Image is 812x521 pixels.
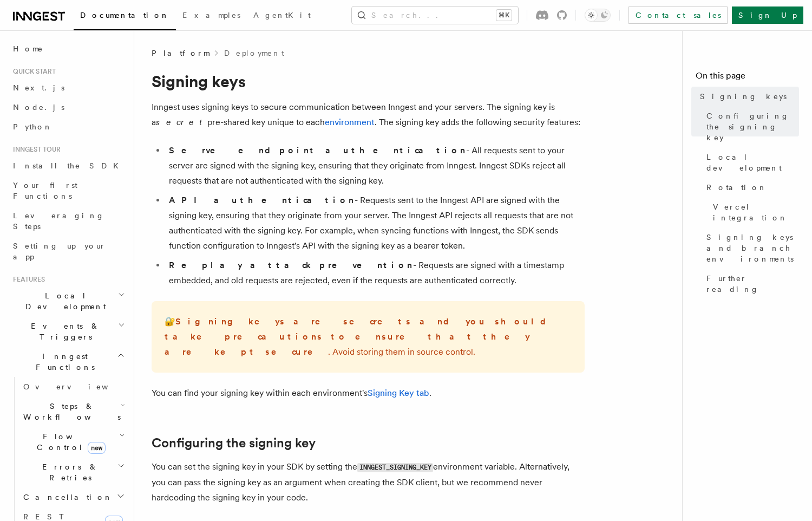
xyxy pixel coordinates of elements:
[702,269,799,299] a: Further reading
[156,117,207,127] em: secret
[709,197,799,227] a: Vercel integration
[166,193,585,253] li: - Requests sent to the Inngest API are signed with the signing key, ensuring that they originate ...
[13,181,77,200] span: Your first Functions
[23,382,135,391] span: Overview
[702,106,799,147] a: Configuring the signing key
[700,91,787,102] span: Signing keys
[9,286,127,316] button: Local Development
[247,3,317,29] a: AgentKit
[13,211,104,231] span: Leveraging Steps
[9,145,61,154] span: Inngest tour
[166,258,585,288] li: - Requests are signed with a timestamp embedded, and old requests are rejected, even if the reque...
[224,48,284,58] a: Deployment
[9,117,127,136] a: Python
[176,3,247,29] a: Examples
[325,117,375,127] a: environment
[74,3,176,30] a: Documentation
[368,388,429,398] a: Signing Key tab
[9,236,127,266] a: Setting up your app
[706,110,799,143] span: Configuring the signing key
[152,435,316,451] a: Configuring the signing key
[9,206,127,236] a: Leveraging Steps
[696,69,799,87] h4: On this page
[713,201,799,223] span: Vercel integration
[706,182,767,193] span: Rotation
[9,275,45,284] span: Features
[19,396,127,427] button: Steps & Workflows
[169,195,355,205] strong: API authentication
[152,48,209,58] span: Platform
[19,487,127,507] button: Cancellation
[13,83,64,92] span: Next.js
[13,242,106,261] span: Setting up your app
[352,6,518,24] button: Search...⌘K
[152,386,585,401] p: You can find your signing key within each environment's .
[152,71,585,91] h1: Signing keys
[9,97,127,117] a: Node.js
[9,78,127,97] a: Next.js
[496,10,512,21] kbd: ⌘K
[152,100,585,130] p: Inngest uses signing keys to secure communication between Inngest and your servers. The signing k...
[9,175,127,206] a: Your first Functions
[169,260,413,270] strong: Replay attack prevention
[19,457,127,487] button: Errors & Retries
[165,316,555,357] strong: Signing keys are secrets and you should take precautions to ensure that they are kept secure
[9,67,56,76] span: Quick start
[9,347,127,377] button: Inngest Functions
[88,442,106,454] span: new
[253,11,311,19] span: AgentKit
[706,152,799,173] span: Local development
[9,39,127,58] a: Home
[19,377,127,396] a: Overview
[732,6,803,24] a: Sign Up
[182,11,240,19] span: Examples
[13,43,43,54] span: Home
[19,431,119,453] span: Flow Control
[19,427,127,457] button: Flow Controlnew
[702,178,799,197] a: Rotation
[19,461,117,483] span: Errors & Retries
[585,9,611,22] button: Toggle dark mode
[165,314,572,360] p: 🔐 . Avoid storing them in source control.
[9,290,118,312] span: Local Development
[9,321,118,342] span: Events & Triggers
[19,492,113,503] span: Cancellation
[152,459,585,505] p: You can set the signing key in your SDK by setting the environment variable. Alternatively, you c...
[13,103,64,112] span: Node.js
[628,6,728,24] a: Contact sales
[13,161,125,170] span: Install the SDK
[19,401,121,422] span: Steps & Workflows
[702,147,799,178] a: Local development
[80,11,169,19] span: Documentation
[9,156,127,175] a: Install the SDK
[166,143,585,188] li: - All requests sent to your server are signed with the signing key, ensuring that they originate ...
[706,232,799,264] span: Signing keys and branch environments
[9,351,117,373] span: Inngest Functions
[169,145,466,155] strong: Serve endpoint authentication
[357,463,433,472] code: INNGEST_SIGNING_KEY
[9,316,127,347] button: Events & Triggers
[702,227,799,269] a: Signing keys and branch environments
[13,122,53,131] span: Python
[706,273,799,295] span: Further reading
[696,87,799,106] a: Signing keys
